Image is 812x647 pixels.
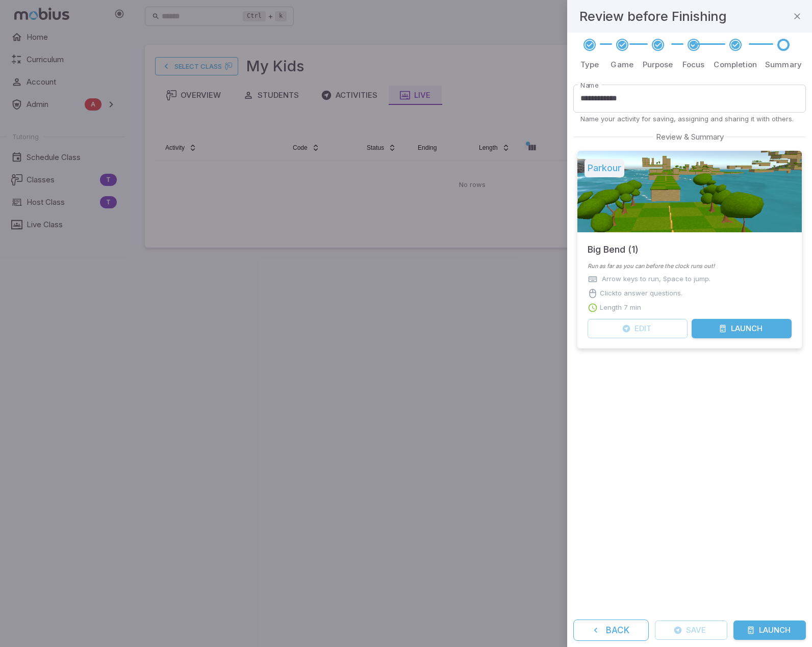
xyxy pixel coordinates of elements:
[765,59,802,70] p: Summary
[573,619,649,641] button: Back
[733,621,806,640] button: Launch
[602,274,711,284] p: Arrow keys to run, Space to jump.
[588,232,639,257] h5: Big Bend (1)
[692,319,792,338] button: Launch
[588,262,792,271] p: Run as far as you can before the clock runs out!
[714,59,757,70] p: Completion
[611,59,633,70] p: Game
[580,80,599,90] label: Name
[580,59,599,70] p: Type
[585,159,624,177] h5: Parkour
[643,59,673,70] p: Purpose
[580,114,799,123] p: Name your activity for saving, assigning and sharing it with others.
[600,303,641,313] p: Length 7 min
[579,6,727,26] h4: Review before Finishing
[653,131,726,143] span: Review & Summary
[600,288,682,299] p: Click to answer questions.
[682,59,705,70] p: Focus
